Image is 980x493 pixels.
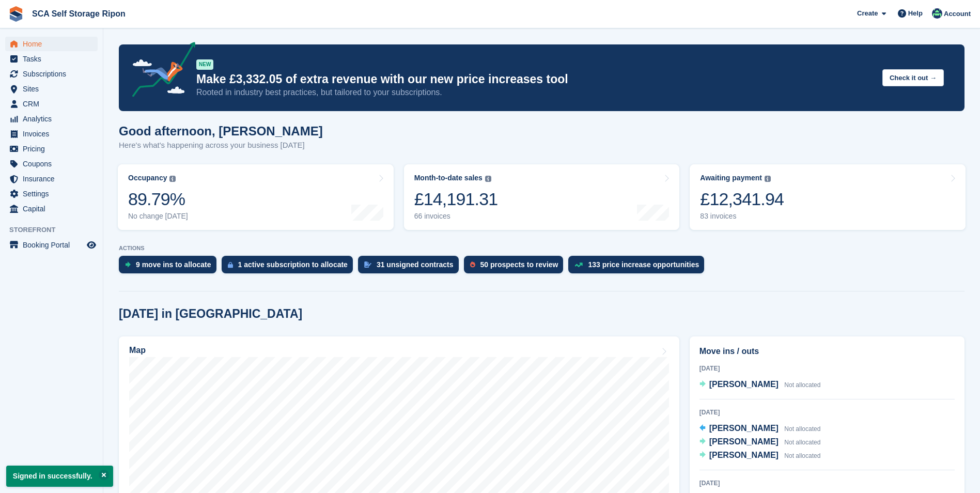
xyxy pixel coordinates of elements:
[5,202,98,216] a: menu
[23,202,85,216] span: Capital
[709,451,779,459] span: [PERSON_NAME]
[568,256,709,279] a: 133 price increase opportunities
[414,174,483,182] div: Month-to-date sales
[464,256,569,279] a: 50 prospects to review
[699,364,955,373] div: [DATE]
[404,164,680,230] a: Month-to-date sales £14,191.31 66 invoices
[119,307,302,321] h2: [DATE] in [GEOGRAPHIC_DATA]
[709,437,779,446] span: [PERSON_NAME]
[5,37,98,51] a: menu
[414,189,498,210] div: £14,191.31
[5,172,98,186] a: menu
[358,256,464,279] a: 31 unsigned contracts
[23,37,85,51] span: Home
[5,142,98,156] a: menu
[23,112,85,126] span: Analytics
[196,87,874,98] p: Rooted in industry best practices, but tailored to your subscriptions.
[119,124,323,138] h1: Good afternoon, [PERSON_NAME]
[690,164,966,230] a: Awaiting payment £12,341.94 83 invoices
[5,127,98,141] a: menu
[364,261,371,268] img: contract_signature_icon-13c848040528278c33f63329250d36e43548de30e8caae1d1a13099fd9432cc5.svg
[23,127,85,141] span: Invoices
[588,260,699,269] div: 133 price increase opportunities
[908,8,923,19] span: Help
[23,67,85,81] span: Subscriptions
[125,261,131,268] img: move_ins_to_allocate_icon-fdf77a2bb77ea45bf5b3d319d69a93e2d87916cf1d5bf7949dd705db3b84f3ca.svg
[23,187,85,201] span: Settings
[222,256,358,279] a: 1 active subscription to allocate
[784,381,820,389] span: Not allocated
[480,260,558,269] div: 50 prospects to review
[123,42,196,101] img: price-adjustments-announcement-icon-8257ccfd72463d97f412b2fc003d46551f7dbcb40ab6d574587a9cd5c0d94...
[485,176,491,182] img: icon-info-grey-7440780725fd019a000dd9b08b2336e03edf1995a4989e88bcd33f0948082b44.svg
[23,82,85,96] span: Sites
[118,164,394,230] a: Occupancy 89.79% No change [DATE]
[765,176,771,182] img: icon-info-grey-7440780725fd019a000dd9b08b2336e03edf1995a4989e88bcd33f0948082b44.svg
[709,424,779,433] span: [PERSON_NAME]
[23,157,85,171] span: Coupons
[470,261,475,268] img: prospect-51fa495bee0391a8d652442698ab0144808aea92771e9ea1ae160a38d050c398.svg
[196,59,213,70] div: NEW
[28,5,130,22] a: SCA Self Storage Ripon
[700,174,762,182] div: Awaiting payment
[5,157,98,171] a: menu
[414,212,498,221] div: 66 invoices
[119,140,323,151] p: Here's what's happening across your business [DATE]
[128,212,188,221] div: No change [DATE]
[228,261,233,268] img: active_subscription_to_allocate_icon-d502201f5373d7db506a760aba3b589e785aa758c864c3986d89f69b8ff3...
[128,189,188,210] div: 89.79%
[23,238,85,252] span: Booking Portal
[5,67,98,81] a: menu
[700,189,784,210] div: £12,341.94
[23,52,85,66] span: Tasks
[699,422,821,436] a: [PERSON_NAME] Not allocated
[9,225,103,235] span: Storefront
[574,263,583,267] img: price_increase_opportunities-93ffe204e8149a01c8c9dc8f82e8f89637d9d84a8eef4429ea346261dce0b2c0.svg
[699,378,821,392] a: [PERSON_NAME] Not allocated
[5,187,98,201] a: menu
[196,72,874,87] p: Make £3,332.05 of extra revenue with our new price increases tool
[119,256,222,279] a: 9 move ins to allocate
[5,82,98,96] a: menu
[129,346,146,355] h2: Map
[784,452,820,459] span: Not allocated
[377,260,454,269] div: 31 unsigned contracts
[944,9,971,19] span: Account
[23,97,85,111] span: CRM
[699,479,955,488] div: [DATE]
[699,436,821,449] a: [PERSON_NAME] Not allocated
[136,260,211,269] div: 9 move ins to allocate
[784,425,820,433] span: Not allocated
[8,6,24,22] img: stora-icon-8386f47178a22dfd0bd8f6a31ec36ba5ce8667c1dd55bd0f319d3a0aa187defe.svg
[23,142,85,156] span: Pricing
[23,172,85,186] span: Insurance
[238,260,348,269] div: 1 active subscription to allocate
[119,245,965,252] p: ACTIONS
[784,439,820,446] span: Not allocated
[699,345,955,358] h2: Move ins / outs
[5,112,98,126] a: menu
[85,239,98,251] a: Preview store
[6,466,113,487] p: Signed in successfully.
[128,174,167,182] div: Occupancy
[709,380,779,389] span: [PERSON_NAME]
[699,449,821,463] a: [PERSON_NAME] Not allocated
[699,408,955,417] div: [DATE]
[857,8,878,19] span: Create
[5,238,98,252] a: menu
[169,176,176,182] img: icon-info-grey-7440780725fd019a000dd9b08b2336e03edf1995a4989e88bcd33f0948082b44.svg
[700,212,784,221] div: 83 invoices
[5,52,98,66] a: menu
[882,69,944,86] button: Check it out →
[5,97,98,111] a: menu
[932,8,942,19] img: Thomas Webb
